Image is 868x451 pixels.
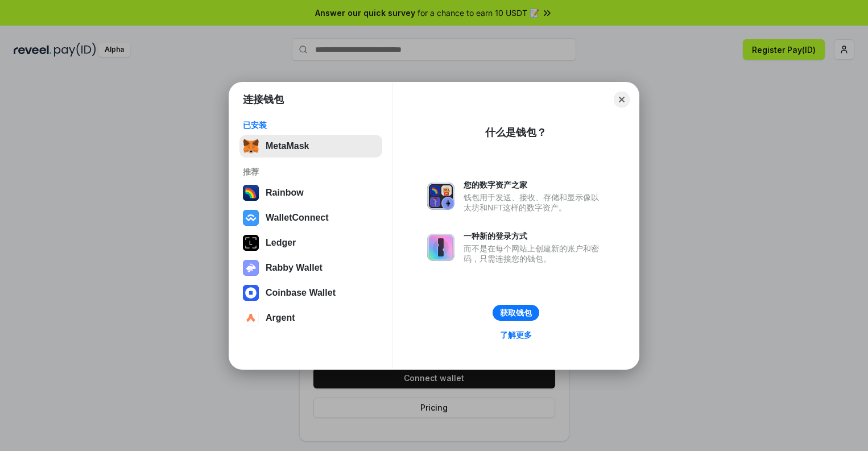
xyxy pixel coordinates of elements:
div: WalletConnect [266,213,329,223]
img: svg+xml,%3Csvg%20width%3D%22120%22%20height%3D%22120%22%20viewBox%3D%220%200%20120%20120%22%20fil... [243,185,259,201]
img: svg+xml,%3Csvg%20width%3D%2228%22%20height%3D%2228%22%20viewBox%3D%220%200%2028%2028%22%20fill%3D... [243,310,259,326]
div: 已安装 [243,120,379,130]
div: 获取钱包 [500,308,532,318]
div: 什么是钱包？ [485,126,547,139]
button: Coinbase Wallet [239,282,382,304]
img: svg+xml,%3Csvg%20xmlns%3D%22http%3A%2F%2Fwww.w3.org%2F2000%2Fsvg%22%20fill%3D%22none%22%20viewBox... [243,260,259,276]
div: Argent [266,313,295,323]
button: Rainbow [239,181,382,204]
img: svg+xml,%3Csvg%20width%3D%2228%22%20height%3D%2228%22%20viewBox%3D%220%200%2028%2028%22%20fill%3D... [243,210,259,226]
div: Rabby Wallet [266,263,323,273]
div: Ledger [266,238,296,248]
div: 了解更多 [500,330,532,340]
div: 而不是在每个网站上创建新的账户和密码，只需连接您的钱包。 [464,243,605,264]
h1: 连接钱包 [243,93,284,106]
img: svg+xml,%3Csvg%20fill%3D%22none%22%20height%3D%2233%22%20viewBox%3D%220%200%2035%2033%22%20width%... [243,138,259,154]
img: svg+xml,%3Csvg%20width%3D%2228%22%20height%3D%2228%22%20viewBox%3D%220%200%2028%2028%22%20fill%3D... [243,285,259,301]
button: Ledger [239,231,382,254]
div: Coinbase Wallet [266,288,336,298]
div: 您的数字资产之家 [464,180,605,190]
button: 获取钱包 [493,305,539,321]
img: svg+xml,%3Csvg%20xmlns%3D%22http%3A%2F%2Fwww.w3.org%2F2000%2Fsvg%22%20fill%3D%22none%22%20viewBox... [427,183,454,210]
div: MetaMask [266,141,309,151]
img: svg+xml,%3Csvg%20xmlns%3D%22http%3A%2F%2Fwww.w3.org%2F2000%2Fsvg%22%20fill%3D%22none%22%20viewBox... [427,234,454,261]
div: Rainbow [266,188,304,198]
div: 推荐 [243,167,379,177]
img: svg+xml,%3Csvg%20xmlns%3D%22http%3A%2F%2Fwww.w3.org%2F2000%2Fsvg%22%20width%3D%2228%22%20height%3... [243,235,259,251]
button: Close [614,92,630,107]
div: 钱包用于发送、接收、存储和显示像以太坊和NFT这样的数字资产。 [464,192,605,213]
div: 一种新的登录方式 [464,231,605,241]
button: Argent [239,307,382,329]
button: MetaMask [239,135,382,158]
button: Rabby Wallet [239,256,382,279]
a: 了解更多 [493,328,539,342]
button: WalletConnect [239,206,382,229]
